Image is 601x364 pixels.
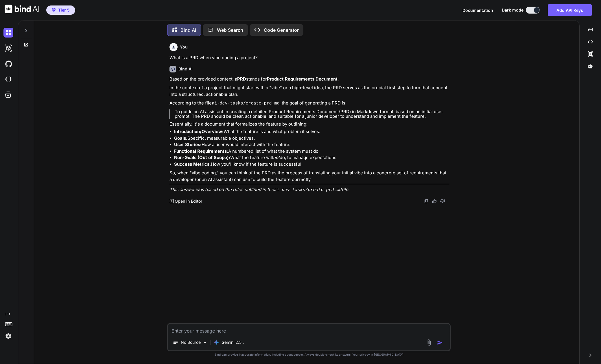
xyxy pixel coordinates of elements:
p: Web Search [217,27,243,33]
button: Add API Keys [548,4,592,16]
li: A numbered list of what the system must do. [174,148,449,155]
img: icon [437,340,443,346]
li: How a user would interact with the feature. [174,141,449,148]
em: not [273,155,280,160]
img: dislike [440,199,445,204]
li: What the feature will do, to manage expectations. [174,154,449,161]
p: Essentially, it's a document that formalizes the feature by outlining: [169,121,449,128]
p: Gemini 2.5.. [222,339,244,345]
img: Pick Models [202,340,207,345]
li: Specific, measurable objectives. [174,135,449,142]
img: premium [52,8,56,12]
p: What is a PRD when vibe coding a project? [169,55,449,61]
p: To guide an AI assistant in creating a detailed Product Requirements Document (PRD) in Markdown f... [175,109,449,119]
p: According to the file , the goal of generating a PRD is: [169,100,449,107]
span: Dark mode [502,7,523,13]
li: What the feature is and what problem it solves. [174,128,449,135]
strong: Success Metrics: [174,161,211,167]
p: Bind can provide inaccurate information, including about people. Always double-check its answers.... [167,352,451,357]
img: attachment [426,339,432,346]
strong: Non-Goals (Out of Scope): [174,155,230,160]
img: like [432,199,437,204]
img: Bind AI [5,5,39,13]
img: darkAi-studio [3,43,13,53]
h6: Bind AI [178,66,193,72]
p: In the context of a project that might start with a "vibe" or a high-level idea, the PRD serves a... [169,85,449,98]
strong: PRD [237,76,246,82]
p: So, when "vibe coding," you can think of the PRD as the process of translating your initial vibe ... [169,170,449,183]
strong: Functional Requirements: [174,148,228,154]
span: Tier 5 [58,7,70,13]
code: ai-dev-tasks/create-prd.md [274,188,342,193]
strong: User Stories: [174,142,202,147]
img: cloudideIcon [3,74,13,84]
h6: You [180,44,188,50]
span: Documentation [462,8,493,13]
img: githubDark [3,59,13,69]
code: ai-dev-tasks/create-prd.md [212,101,279,106]
em: This answer was based on the rules outlined in the file. [169,187,349,192]
img: settings [3,331,13,341]
strong: Introduction/Overview: [174,129,224,134]
button: Documentation [462,7,493,13]
img: darkChat [3,28,13,38]
p: Bind AI [180,27,196,33]
img: Gemini 2.5 Pro [213,339,219,345]
p: Open in Editor [175,198,202,204]
p: Code Generator [264,27,299,33]
p: Based on the provided context, a stands for . [169,76,449,83]
strong: Product Requirements Document [267,76,338,82]
img: copy [424,199,429,204]
p: No Source [181,339,201,345]
strong: Goals: [174,135,187,141]
button: premiumTier 5 [46,5,75,15]
li: How you'll know if the feature is successful. [174,161,449,168]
